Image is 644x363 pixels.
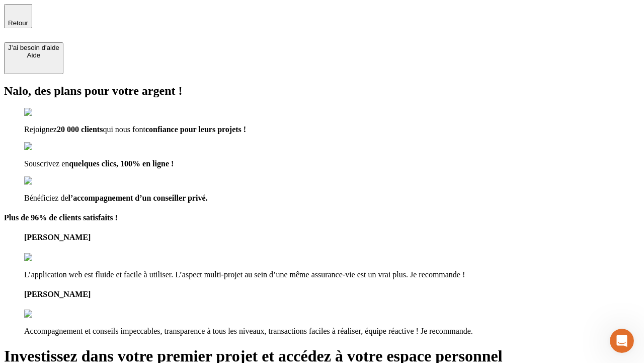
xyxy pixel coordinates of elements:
span: l’accompagnement d’un conseiller privé. [68,194,208,202]
span: confiance pour leurs projets ! [145,125,246,134]
div: J’ai besoin d'aide [8,44,59,51]
p: Accompagnement et conseils impeccables, transparence à tous les niveaux, transactions faciles à r... [24,327,640,336]
span: Retour [8,19,28,27]
span: quelques clics, 100% en ligne ! [69,159,174,168]
h4: [PERSON_NAME] [24,233,640,242]
h2: Nalo, des plans pour votre argent ! [4,84,640,98]
span: Bénéficiez de [24,194,68,202]
h4: [PERSON_NAME] [24,290,640,299]
span: 20 000 clients [57,125,103,134]
button: J’ai besoin d'aideAide [4,42,63,74]
img: checkmark [24,176,67,186]
img: checkmark [24,108,67,117]
p: L’application web est fluide et facile à utiliser. L’aspect multi-projet au sein d’une même assur... [24,270,640,279]
div: Aide [8,51,59,59]
h4: Plus de 96% de clients satisfaits ! [4,213,640,222]
span: Souscrivez en [24,159,69,168]
img: reviews stars [24,310,74,319]
button: Retour [4,4,32,28]
iframe: Intercom live chat [610,329,634,353]
img: checkmark [24,142,67,151]
span: qui nous font [103,125,145,134]
img: reviews stars [24,253,74,262]
span: Rejoignez [24,125,57,134]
